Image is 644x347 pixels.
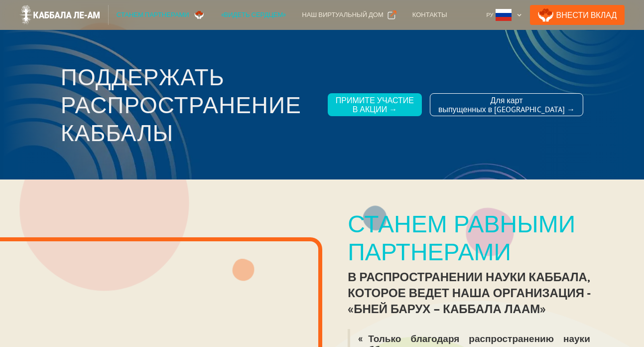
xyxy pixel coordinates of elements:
div: Ру [486,10,493,20]
div: в распространении науки каббала, которое ведет наша организация - «Бней Барух – Каббала лаАм» [348,269,618,317]
div: Станем равными партнерами [348,209,618,265]
div: Контакты [412,10,447,20]
h3: Поддержать распространение каббалы [61,63,320,147]
div: Наш виртуальный дом [302,10,383,20]
div: Примите участие в акции → [336,96,414,114]
div: «Видеть сердцем» [221,10,286,20]
a: Примите участиев акции → [328,93,422,116]
a: Для картвыпущенных в [GEOGRAPHIC_DATA] → [430,93,583,116]
div: Ру [482,5,526,25]
a: Контакты [404,5,455,25]
a: Внести Вклад [530,5,625,25]
a: Наш виртуальный дом [294,5,404,25]
div: Для карт выпущенных в [GEOGRAPHIC_DATA] → [438,96,575,114]
div: Станем партнерами [117,10,189,20]
a: Станем партнерами [109,5,213,25]
a: «Видеть сердцем» [213,5,294,25]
